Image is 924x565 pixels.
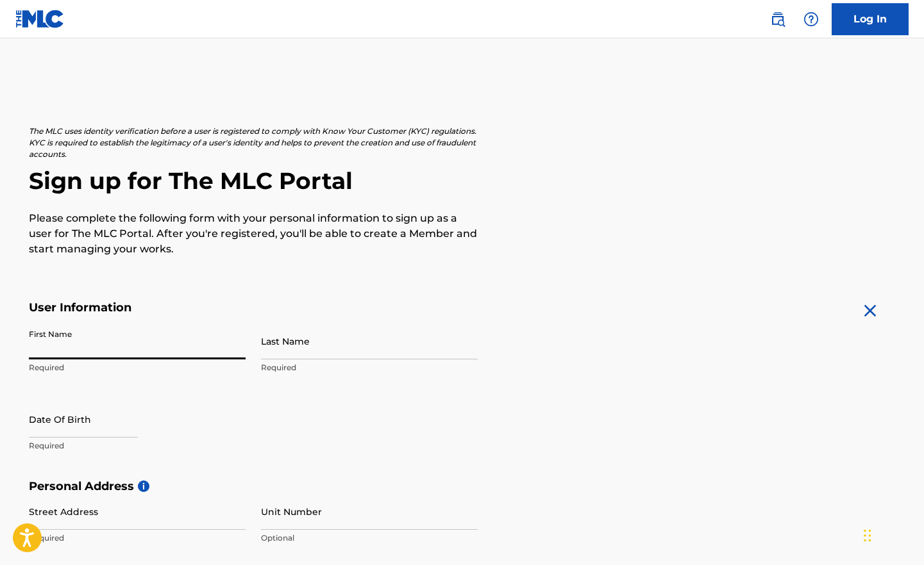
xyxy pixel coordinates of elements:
h5: User Information [29,300,478,315]
a: Log In [832,3,909,35]
a: Public Search [765,6,791,32]
img: close [860,300,880,321]
p: Required [29,362,246,373]
iframe: Chat Widget [860,504,924,565]
img: search [770,12,785,27]
p: Required [261,362,478,373]
div: Drag [864,516,871,555]
img: MLC Logo [15,10,65,28]
p: The MLC uses identity verification before a user is registered to comply with Know Your Customer ... [29,126,478,160]
p: Required [29,440,246,452]
p: Required [29,532,246,544]
span: i [138,480,149,492]
h2: Sign up for The MLC Portal [29,167,896,195]
div: Help [798,6,824,32]
h5: Personal Address [29,479,896,494]
img: help [803,12,819,27]
p: Optional [261,532,478,544]
p: Please complete the following form with your personal information to sign up as a user for The ML... [29,211,478,257]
